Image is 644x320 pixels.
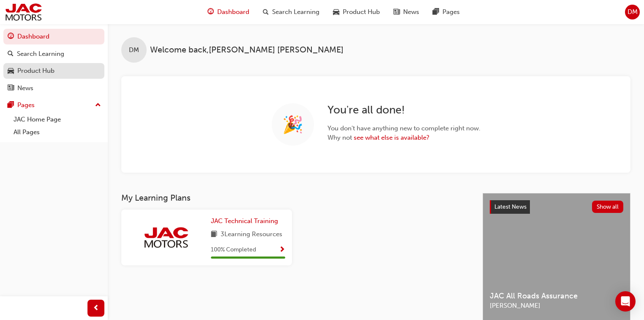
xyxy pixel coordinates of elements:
[625,5,640,19] button: DM
[256,3,326,21] a: search-iconSearch Learning
[17,66,55,76] div: Product Hub
[221,229,282,240] span: 3 Learning Resources
[343,7,380,17] span: Product Hub
[279,245,285,255] button: Show Progress
[327,124,480,133] span: You don't have anything new to complete right now.
[282,120,303,130] span: 🎉
[3,97,104,113] button: Pages
[3,80,104,96] a: News
[326,3,387,21] a: car-iconProduct Hub
[201,3,256,21] a: guage-iconDashboard
[8,50,14,58] span: search-icon
[211,229,217,240] span: book-icon
[490,200,623,214] a: Latest NewsShow all
[442,7,460,17] span: Pages
[387,3,426,21] a: news-iconNews
[327,103,480,117] h2: You're all done!
[8,102,14,109] span: pages-icon
[354,134,429,141] a: see what else is available?
[433,7,439,17] span: pages-icon
[263,7,269,17] span: search-icon
[3,27,104,97] button: DashboardSearch LearningProduct HubNews
[10,126,104,139] a: All Pages
[211,216,281,226] a: JAC Technical Training
[4,3,43,22] img: jac-portal
[393,7,400,17] span: news-icon
[3,63,104,79] a: Product Hub
[3,46,104,62] a: Search Learning
[3,29,104,44] a: Dashboard
[8,85,14,92] span: news-icon
[327,133,480,143] span: Why not
[615,291,636,312] div: Open Intercom Messenger
[17,49,64,59] div: Search Learning
[129,45,139,55] span: DM
[494,203,527,210] span: Latest News
[17,83,33,93] div: News
[490,301,623,311] span: [PERSON_NAME]
[426,3,467,21] a: pages-iconPages
[95,100,101,111] span: up-icon
[121,193,469,203] h3: My Learning Plans
[207,7,214,17] span: guage-icon
[93,303,99,314] span: prev-icon
[403,7,419,17] span: News
[628,7,638,17] span: DM
[272,7,319,17] span: Search Learning
[279,246,285,254] span: Show Progress
[217,7,249,17] span: Dashboard
[143,226,189,249] img: jac-portal
[150,45,344,55] span: Welcome back , [PERSON_NAME] [PERSON_NAME]
[211,217,278,225] span: JAC Technical Training
[490,291,623,301] span: JAC All Roads Assurance
[8,67,14,75] span: car-icon
[333,7,339,17] span: car-icon
[17,100,35,110] div: Pages
[8,33,14,41] span: guage-icon
[592,201,624,213] button: Show all
[211,245,256,255] span: 100 % Completed
[10,113,104,126] a: JAC Home Page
